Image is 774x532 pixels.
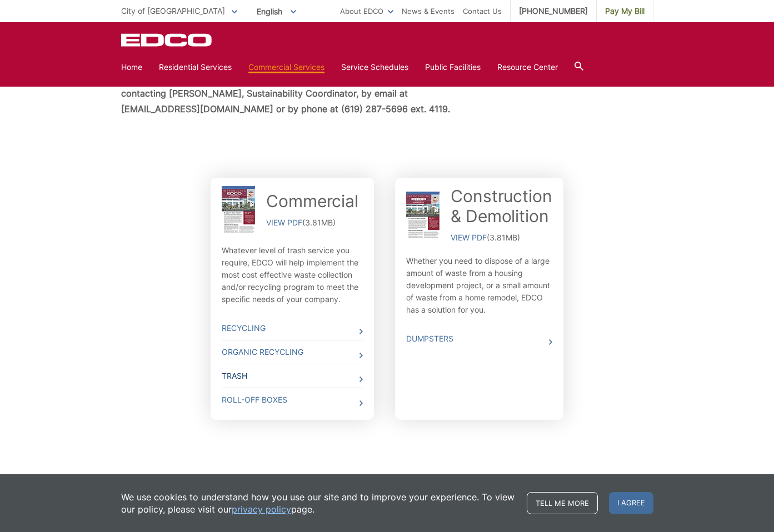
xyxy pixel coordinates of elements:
a: Resource Center [497,61,558,73]
a: Commercial [266,191,358,211]
a: Public Facilities [425,61,481,73]
a: News & Events [402,5,455,17]
a: Trash [222,364,363,388]
a: VIEW PDF [266,217,302,229]
a: About EDCO [340,5,393,17]
p: We use cookies to understand how you use our site and to improve your experience. To view our pol... [121,491,516,515]
a: privacy policy [232,503,291,515]
a: Recycling [222,317,363,340]
p: Whatever level of trash service you require, EDCO will help implement the most cost effective was... [222,244,363,305]
a: VIEW PDF [451,232,487,244]
p: Whether you need to dispose of a large amount of waste from a housing development project, or a s... [406,255,552,316]
span: English [248,2,304,21]
a: Service Schedules [341,61,408,73]
span: Pay My Bill [605,5,645,17]
a: Tell me more [527,492,598,514]
span: City of [GEOGRAPHIC_DATA] [121,6,225,16]
a: Dumpsters [406,327,552,350]
a: Construction & Demolition [451,186,552,226]
a: Residential Services [159,61,232,73]
a: Home [121,61,142,73]
p: (3.81MB) [451,232,552,244]
a: EDCD logo. Return to the homepage. [121,33,213,47]
a: Organic Recycling [222,340,363,364]
a: Commercial Services [248,61,324,73]
p: (3.81MB) [266,217,358,229]
img: 5693.png [222,186,255,233]
img: 5693.png [406,192,440,239]
a: Roll-Off Boxes [222,388,363,411]
a: Contact Us [463,5,502,17]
